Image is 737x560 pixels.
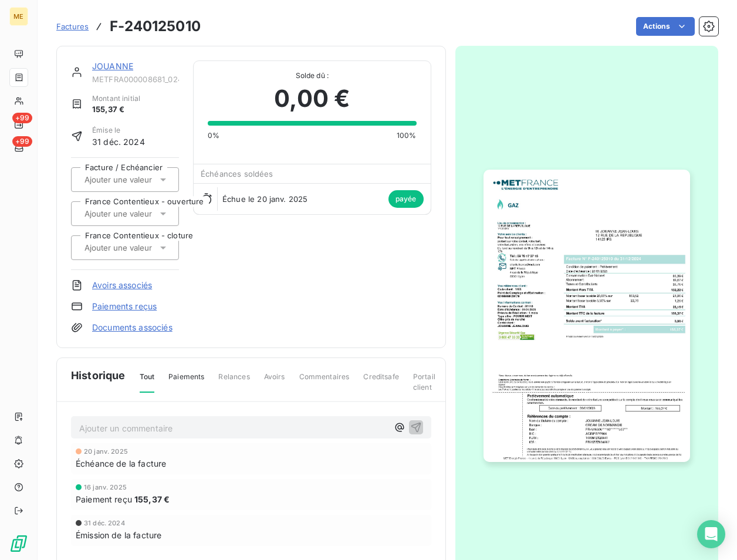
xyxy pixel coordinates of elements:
[208,70,416,81] span: Solde dû :
[92,136,145,148] span: 31 déc. 2024
[264,372,285,392] span: Avoirs
[83,242,201,253] input: Ajouter une valeur
[110,16,201,37] h3: F-240125010
[388,190,424,208] span: payée
[218,372,249,392] span: Relances
[9,115,28,134] a: +99
[140,372,155,393] span: Tout
[71,367,126,383] span: Historique
[168,372,204,392] span: Paiements
[84,448,128,455] span: 20 janv. 2025
[92,125,145,136] span: Émise le
[92,93,140,104] span: Montant initial
[92,75,179,84] span: METFRA000008681_02495658429176
[56,21,89,32] a: Factures
[84,484,127,491] span: 16 janv. 2025
[484,170,690,461] img: invoice_thumbnail
[84,519,125,527] span: 31 déc. 2024
[9,7,28,26] div: ME
[92,279,152,291] a: Avoirs associés
[274,81,350,116] span: 0,00 €
[76,457,166,470] span: Échéance de la facture
[83,208,201,219] input: Ajouter une valeur
[397,130,417,141] span: 100%
[201,169,273,178] span: Échéances soldées
[12,136,32,147] span: +99
[83,174,201,185] input: Ajouter une valeur
[56,22,89,31] span: Factures
[9,534,28,553] img: Logo LeanPay
[697,520,725,548] div: Open Intercom Messenger
[92,322,173,333] a: Documents associés
[9,139,28,157] a: +99
[222,194,307,204] span: Échue le 20 janv. 2025
[208,130,219,141] span: 0%
[12,113,32,123] span: +99
[92,61,133,71] a: JOUANNE
[92,104,140,116] span: 155,37 €
[134,493,170,505] span: 155,37 €
[76,529,161,541] span: Émission de la facture
[92,301,157,312] a: Paiements reçus
[363,372,399,392] span: Creditsafe
[299,372,350,392] span: Commentaires
[636,17,695,36] button: Actions
[76,493,132,505] span: Paiement reçu
[413,372,435,402] span: Portail client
